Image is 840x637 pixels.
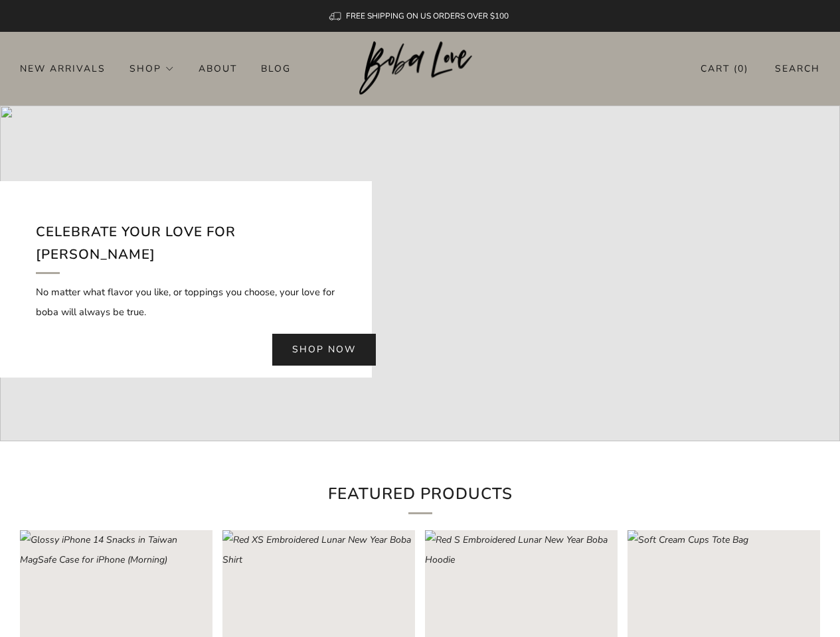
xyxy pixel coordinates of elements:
a: Shop [129,58,175,79]
a: New Arrivals [20,58,106,79]
a: Blog [261,58,291,79]
span: FREE SHIPPING ON US ORDERS OVER $100 [346,11,509,21]
a: Search [775,58,820,80]
h2: Featured Products [201,481,639,514]
a: Boba Love [359,41,481,96]
a: About [199,58,237,79]
h2: Celebrate your love for [PERSON_NAME] [36,221,336,273]
a: Cart [701,58,748,80]
items-count: 0 [738,62,744,75]
img: Boba Love [359,41,481,96]
a: Shop now [272,334,376,366]
p: No matter what flavor you like, or toppings you choose, your love for boba will always be true. [36,282,336,322]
